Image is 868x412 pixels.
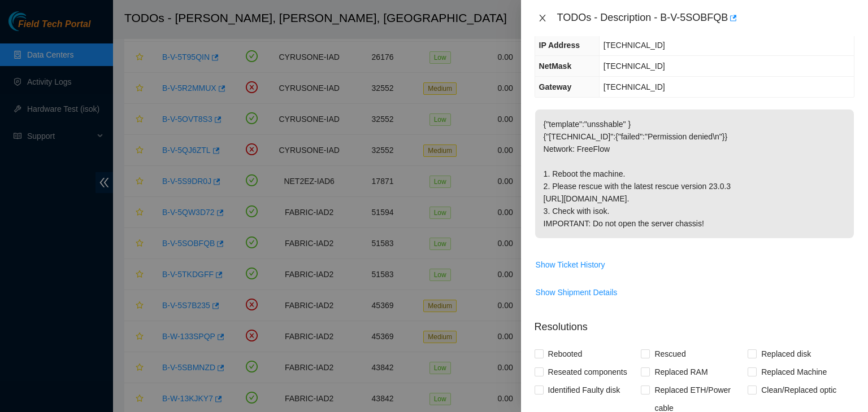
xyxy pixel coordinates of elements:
span: Show Shipment Details [536,286,618,299]
span: Clean/Replaced optic [757,381,841,399]
span: Replaced RAM [650,363,712,381]
span: Show Ticket History [536,258,605,271]
span: [TECHNICAL_ID] [604,82,665,91]
span: NetMask [539,62,572,71]
button: Close [535,13,550,24]
span: close [538,14,547,23]
span: Rescued [650,345,690,363]
span: [TECHNICAL_ID] [604,41,665,50]
span: Identified Faulty disk [544,381,625,399]
button: Show Ticket History [535,256,606,274]
span: Gateway [539,82,572,91]
p: Resolutions [535,310,854,335]
span: Replaced Machine [757,363,831,381]
span: Rebooted [544,345,587,363]
button: Show Shipment Details [535,283,618,301]
div: TODOs - Description - B-V-5SOBFQB [557,9,854,27]
span: [TECHNICAL_ID] [604,62,665,71]
span: Replaced disk [757,345,815,363]
p: {"template":"unsshable" } {"[TECHNICAL_ID]":{"failed":"Permission denied\n"}} Network: FreeFlow 1... [535,109,854,238]
span: IP Address [539,41,580,50]
span: Reseated components [544,363,632,381]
